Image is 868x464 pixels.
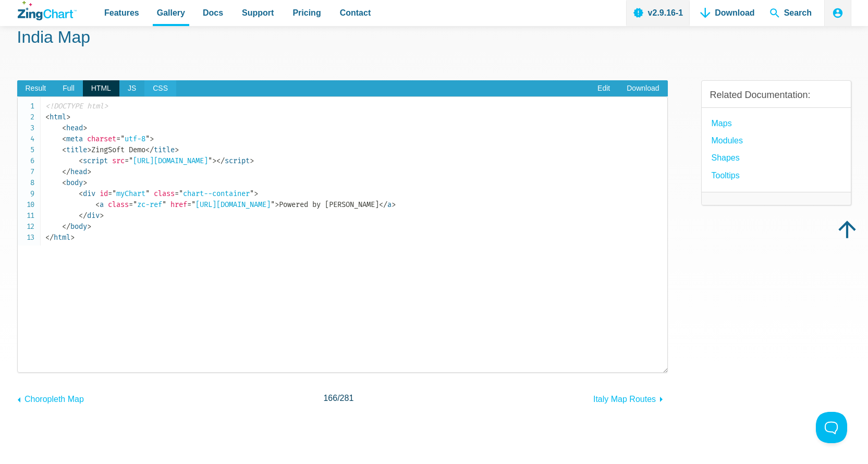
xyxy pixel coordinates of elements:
span: </ [45,233,54,242]
span: " [120,135,125,143]
span: charset [87,135,116,143]
span: 166 [323,394,337,402]
span: > [275,200,279,209]
span: HTML [83,80,119,97]
a: Shapes [712,151,740,165]
span: > [392,200,396,209]
span: CSS [144,80,176,97]
span: = [187,200,191,209]
span: > [83,124,87,132]
span: title [145,145,175,154]
a: ZingChart Logo. Click to return to the homepage [18,1,77,20]
span: / [323,391,353,405]
span: " [250,189,254,198]
span: Docs [203,6,223,20]
span: script [216,156,250,165]
span: > [83,178,87,187]
span: title [62,145,87,154]
span: > [70,233,75,242]
span: [URL][DOMAIN_NAME] [187,200,275,209]
a: Maps [712,116,732,130]
span: Contact [340,6,371,20]
a: Tooltips [712,168,740,182]
span: " [208,156,212,165]
span: = [175,189,179,198]
h1: India Map [17,27,851,50]
span: < [95,200,100,209]
span: <!DOCTYPE html> [45,102,108,111]
span: id [100,189,108,198]
span: > [254,189,258,198]
a: Italy Map Routes [593,389,668,406]
span: JS [119,80,144,97]
span: = [108,189,112,198]
span: " [162,200,166,209]
span: " [179,189,183,198]
span: > [250,156,254,165]
span: [URL][DOMAIN_NAME] [125,156,212,165]
span: src [112,156,125,165]
span: 281 [340,394,354,402]
span: > [100,211,104,220]
span: a [379,200,392,209]
span: = [116,135,120,143]
span: Result [17,80,55,97]
span: html [45,233,70,242]
span: " [145,135,150,143]
a: modules [712,133,743,148]
a: Edit [589,80,618,97]
span: > [150,135,154,143]
span: < [79,189,83,198]
span: Choropleth Map [25,395,84,404]
span: myChart [108,189,150,198]
span: zc-ref [129,200,166,209]
span: < [62,145,66,154]
span: </ [62,222,70,231]
span: = [129,200,133,209]
span: Italy Map Routes [593,395,656,404]
a: Download [618,80,667,97]
span: Full [54,80,83,97]
span: " [145,189,150,198]
span: div [79,189,95,198]
span: body [62,178,83,187]
span: meta [62,135,83,143]
span: < [45,113,50,121]
span: script [79,156,108,165]
h3: Related Documentation: [710,89,842,101]
span: < [62,178,66,187]
span: = [125,156,129,165]
span: < [79,156,83,165]
span: > [175,145,179,154]
span: head [62,167,87,176]
span: > [87,222,91,231]
span: " [129,156,133,165]
a: Choropleth Map [17,389,84,406]
span: " [112,189,116,198]
span: class [154,189,175,198]
span: html [45,113,66,121]
span: Gallery [157,6,185,20]
iframe: Toggle Customer Support [816,412,847,443]
span: a [95,200,104,209]
span: > [66,113,70,121]
span: chart--container [175,189,254,198]
span: </ [62,167,70,176]
span: body [62,222,87,231]
span: " [191,200,195,209]
span: </ [79,211,87,220]
span: Pricing [292,6,321,20]
span: Support [242,6,274,20]
span: < [62,124,66,132]
span: head [62,124,83,132]
span: </ [216,156,225,165]
span: div [79,211,100,220]
span: < [62,135,66,143]
span: Features [104,6,139,20]
code: ZingSoft Demo Powered by [PERSON_NAME] [45,101,667,243]
span: </ [145,145,154,154]
span: " [271,200,275,209]
span: > [212,156,216,165]
span: class [108,200,129,209]
span: </ [379,200,387,209]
